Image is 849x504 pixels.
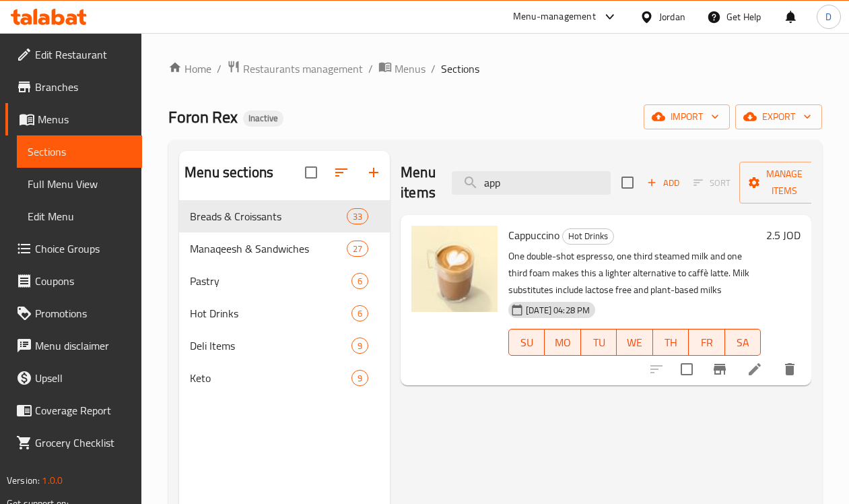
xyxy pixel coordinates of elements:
span: 6 [352,275,368,288]
a: Grocery Checklist [5,427,142,459]
h2: Menu sections [184,162,273,183]
span: export [746,108,811,125]
div: items [351,370,368,386]
span: Hot Drinks [563,228,613,244]
span: 9 [352,372,368,385]
span: 9 [352,340,368,352]
span: Version: [7,472,40,489]
button: TH [653,329,689,356]
span: Sections [441,61,479,77]
button: SU [508,329,545,356]
a: Branches [5,71,142,103]
span: Full Menu View [28,176,131,192]
span: Branches [35,79,131,95]
button: Add [642,172,685,193]
a: Edit menu item [747,361,763,377]
span: Pastry [190,273,351,289]
span: TH [658,333,683,352]
a: Home [168,61,211,77]
span: 1.0.0 [42,472,63,489]
span: Choice Groups [35,241,131,257]
button: Branch-specific-item [704,353,736,385]
span: SU [514,333,539,352]
span: Sections [28,144,131,160]
span: 6 [352,307,368,320]
button: import [644,104,730,129]
span: Manage items [750,166,819,199]
button: export [735,104,822,129]
span: FR [694,333,719,352]
span: Promotions [35,305,131,321]
a: Sections [17,135,142,168]
span: TU [586,333,611,352]
span: 33 [347,210,368,223]
button: delete [774,353,806,385]
span: WE [622,333,647,352]
span: Edit Menu [28,208,131,224]
span: Upsell [35,370,131,386]
a: Edit Menu [17,200,142,232]
button: WE [617,329,652,356]
span: Menu disclaimer [35,338,131,354]
span: Menus [38,111,131,127]
a: Promotions [5,297,142,329]
a: Full Menu View [17,168,142,200]
nav: Menu sections [179,195,390,400]
span: D [825,9,831,24]
li: / [368,61,373,77]
nav: breadcrumb [168,60,822,77]
button: SA [725,329,761,356]
button: Manage items [739,162,829,203]
div: Jordan [659,9,685,24]
div: Deli Items9 [179,329,390,362]
span: [DATE] 04:28 PM [520,304,595,317]
span: Menus [395,61,426,77]
div: Menu-management [513,9,596,25]
a: Restaurants management [227,60,363,77]
div: Inactive [243,111,283,127]
span: Coupons [35,273,131,289]
span: Grocery Checklist [35,435,131,451]
div: items [351,338,368,354]
a: Coupons [5,265,142,297]
li: / [431,61,436,77]
span: Manaqeesh & Sandwiches [190,241,347,257]
p: One double-shot espresso, one third steamed milk and one third foam makes this a lighter alternat... [508,248,761,298]
a: Coverage Report [5,394,142,427]
span: Restaurants management [243,61,363,77]
span: Select section [613,168,642,197]
div: Manaqeesh & Sandwiches27 [179,232,390,265]
span: Edit Restaurant [35,46,131,63]
span: Keto [190,370,351,386]
span: Inactive [243,113,283,124]
button: TU [581,329,617,356]
div: Keto9 [179,362,390,394]
span: Hot Drinks [190,305,351,321]
a: Menu disclaimer [5,329,142,362]
span: Add [645,175,681,191]
a: Menus [5,103,142,135]
span: Coverage Report [35,402,131,418]
div: Breads & Croissants33 [179,200,390,232]
span: import [654,108,719,125]
input: search [452,171,611,195]
h6: 2.5 JOD [766,226,801,245]
span: Add item [642,172,685,193]
span: Deli Items [190,338,351,354]
img: Cappuccino [411,226,498,312]
h2: Menu items [401,162,436,203]
span: Select to update [673,355,701,383]
span: Cappuccino [508,225,559,245]
button: FR [689,329,724,356]
div: Hot Drinks [562,228,614,245]
span: 27 [347,243,368,255]
span: SA [731,333,755,352]
div: Pastry6 [179,265,390,297]
a: Choice Groups [5,232,142,265]
li: / [217,61,222,77]
div: Hot Drinks6 [179,297,390,329]
a: Menus [378,60,426,77]
a: Edit Restaurant [5,38,142,71]
span: Select section first [685,172,739,193]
